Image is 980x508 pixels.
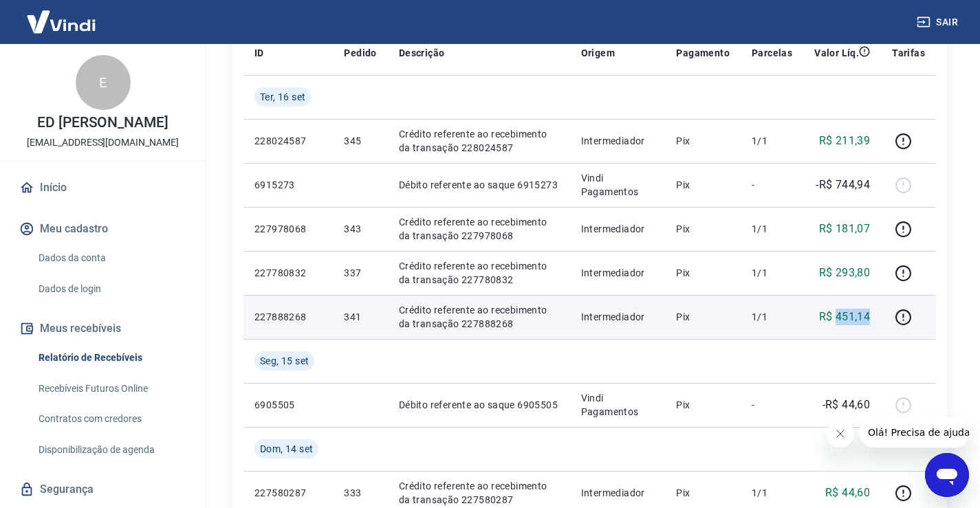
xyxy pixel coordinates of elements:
p: 227580287 [254,486,322,500]
p: 1/1 [752,310,792,324]
p: Descrição [399,46,445,60]
p: Intermediador [581,310,655,324]
p: Pix [676,134,730,148]
p: Vindi Pagamentos [581,391,655,419]
a: Início [17,173,189,203]
img: Vindi [17,1,106,43]
p: Débito referente ao saque 6905505 [399,398,559,412]
p: - [752,178,792,192]
p: 341 [344,310,376,324]
span: Ter, 16 set [260,90,305,104]
p: Tarifas [892,46,925,60]
p: Pix [676,266,730,280]
p: Pix [676,486,730,500]
p: 227978068 [254,222,322,236]
p: Pix [676,222,730,236]
p: - [752,398,792,412]
p: Intermediador [581,134,655,148]
p: -R$ 744,94 [816,177,870,193]
span: Seg, 15 set [260,354,309,368]
p: Crédito referente ao recebimento da transação 227780832 [399,259,559,287]
p: R$ 181,07 [819,221,871,237]
p: Vindi Pagamentos [581,171,655,199]
p: 1/1 [752,486,792,500]
p: [EMAIL_ADDRESS][DOMAIN_NAME] [27,135,179,150]
a: Dados da conta [33,244,189,272]
a: Relatório de Recebíveis [33,344,189,372]
p: Pix [676,310,730,324]
p: 1/1 [752,266,792,280]
span: Dom, 14 set [260,442,313,456]
p: 1/1 [752,134,792,148]
p: Pix [676,178,730,192]
button: Meus recebíveis [17,313,189,344]
a: Segurança [17,474,189,505]
p: Intermediador [581,222,655,236]
button: Sair [914,10,963,35]
p: ED [PERSON_NAME] [37,115,168,130]
p: ID [254,46,264,60]
button: Meu cadastro [17,214,189,244]
p: 345 [344,134,376,148]
p: R$ 293,80 [819,265,871,281]
iframe: Botão para abrir a janela de mensagens [925,453,969,497]
p: Parcelas [752,46,792,60]
iframe: Mensagem da empresa [860,417,969,448]
p: 1/1 [752,222,792,236]
p: 227888268 [254,310,322,324]
p: 333 [344,486,376,500]
p: Crédito referente ao recebimento da transação 227978068 [399,215,559,243]
p: Pix [676,398,730,412]
p: Débito referente ao saque 6915273 [399,178,559,192]
p: Pagamento [676,46,730,60]
a: Dados de login [33,275,189,303]
iframe: Fechar mensagem [827,420,854,448]
a: Disponibilização de agenda [33,436,189,464]
p: 6915273 [254,178,322,192]
span: Olá! Precisa de ajuda? [8,10,116,21]
div: E [76,55,131,110]
p: Crédito referente ao recebimento da transação 228024587 [399,127,559,155]
p: Intermediador [581,266,655,280]
p: R$ 44,60 [825,485,870,501]
p: Crédito referente ao recebimento da transação 227888268 [399,303,559,331]
p: Valor Líq. [814,46,859,60]
p: -R$ 44,60 [823,397,871,413]
a: Recebíveis Futuros Online [33,375,189,403]
a: Contratos com credores [33,405,189,433]
p: Pedido [344,46,376,60]
p: Crédito referente ao recebimento da transação 227580287 [399,479,559,507]
p: 6905505 [254,398,322,412]
p: 343 [344,222,376,236]
p: Intermediador [581,486,655,500]
p: R$ 451,14 [819,309,871,325]
p: 228024587 [254,134,322,148]
p: Origem [581,46,615,60]
p: 227780832 [254,266,322,280]
p: 337 [344,266,376,280]
p: R$ 211,39 [819,133,871,149]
